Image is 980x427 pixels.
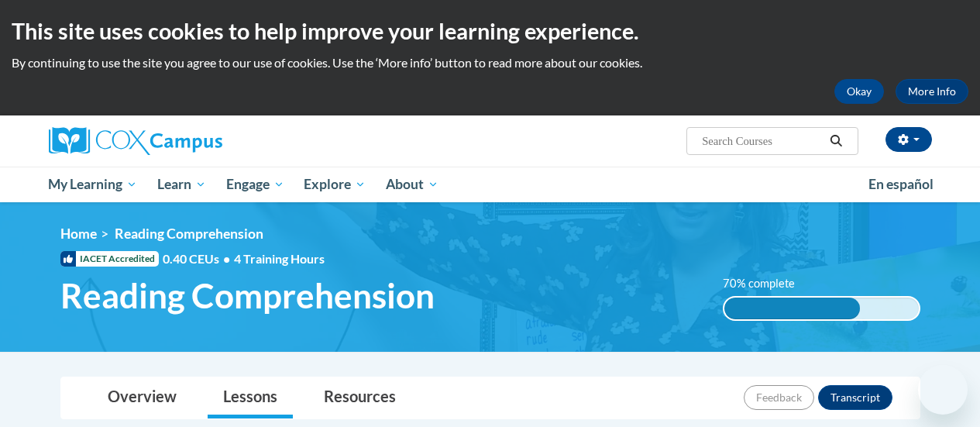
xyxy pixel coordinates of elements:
button: Okay [834,79,884,104]
button: Search [824,132,848,150]
a: Explore [294,167,376,202]
span: • [223,251,230,266]
span: Engage [226,175,284,194]
span: Learn [157,175,206,194]
span: Reading Comprehension [115,226,263,242]
span: En español [868,176,934,192]
div: 70% complete [724,298,861,319]
button: Feedback [744,385,814,410]
input: Search Courses [700,132,824,150]
span: Reading Comprehension [60,275,435,316]
span: 4 Training Hours [234,251,325,266]
a: Engage [216,167,294,202]
a: Overview [92,377,192,418]
img: Cox Campus [49,127,222,155]
span: Explore [304,175,366,194]
p: By continuing to use the site you agree to our use of cookies. Use the ‘More info’ button to read... [12,54,968,71]
a: En español [858,168,944,201]
span: 0.40 CEUs [163,250,234,267]
a: Cox Campus [49,127,328,155]
div: Main menu [37,167,944,202]
iframe: Button to launch messaging window [918,365,968,415]
h2: This site uses cookies to help improve your learning experience. [12,15,968,46]
a: My Learning [39,167,148,202]
button: Transcript [818,385,892,410]
a: Lessons [208,377,293,418]
button: Account Settings [885,127,932,152]
a: More Info [896,79,968,104]
a: Learn [147,167,216,202]
a: Resources [308,377,411,418]
span: My Learning [48,175,137,194]
span: About [386,175,438,194]
span: IACET Accredited [60,251,159,267]
label: 70% complete [723,275,812,292]
a: Home [60,226,97,242]
a: About [376,167,449,202]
